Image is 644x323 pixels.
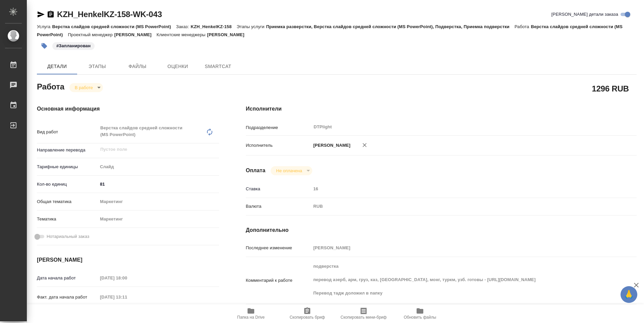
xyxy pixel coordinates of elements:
[37,256,219,264] h4: [PERSON_NAME]
[246,277,311,284] p: Комментарий к работе
[237,315,265,320] span: Папка на Drive
[311,243,604,253] input: Пустое поле
[392,304,448,323] button: Обновить файлы
[81,62,113,71] span: Этапы
[191,24,236,29] p: KZH_HenkelKZ-158
[52,24,176,29] p: Верстка слайдов средней сложности (MS PowerPoint)
[57,10,162,19] a: KZH_HenkelKZ-158-WK-043
[246,186,311,192] p: Ставка
[274,168,304,174] button: Не оплачена
[68,32,114,37] p: Проектный менеджер
[157,32,207,37] p: Клиентские менеджеры
[246,226,637,234] h4: Дополнительно
[37,39,52,53] button: Добавить тэг
[551,11,618,18] span: [PERSON_NAME] детали заказа
[311,261,604,299] textarea: подверстка перевод азерб, арм, груз, каз, [GEOGRAPHIC_DATA], монг, туркм, узб. готовы - [URL][DOM...
[114,32,157,37] p: [PERSON_NAME]
[176,24,191,29] p: Заказ:
[100,145,203,153] input: Пустое поле
[47,233,89,240] span: Нотариальный заказ
[266,24,515,29] p: Приемка разверстки, Верстка слайдов средней сложности (MS PowerPoint), Подверстка, Приемка подвер...
[311,184,604,194] input: Пустое поле
[289,315,325,320] span: Скопировать бриф
[37,24,52,29] p: Услуга
[37,80,64,92] h2: Работа
[56,43,91,49] p: #Запланирован
[357,138,372,152] button: Удалить исполнителя
[207,32,249,37] p: [PERSON_NAME]
[515,24,531,29] p: Работа
[404,315,436,320] span: Обновить файлы
[121,62,154,71] span: Файлы
[246,142,311,149] p: Исполнитель
[246,167,266,175] h4: Оплата
[271,166,312,175] div: В работе
[37,147,98,153] p: Направление перевода
[41,62,73,71] span: Детали
[311,142,351,149] p: [PERSON_NAME]
[246,203,311,210] p: Валюта
[98,161,219,173] div: Слайд
[246,124,311,131] p: Подразделение
[47,10,55,18] button: Скопировать ссылку
[69,83,103,92] div: В работе
[162,62,194,71] span: Оценки
[246,245,311,251] p: Последнее изменение
[340,315,386,320] span: Скопировать мини-бриф
[37,10,45,18] button: Скопировать ссылку для ЯМессенджера
[37,181,98,188] p: Кол-во единиц
[98,292,156,302] input: Пустое поле
[73,85,95,90] button: В работе
[52,43,95,48] span: Запланирован
[98,273,156,283] input: Пустое поле
[98,213,219,225] div: Маркетинг
[98,179,219,189] input: ✎ Введи что-нибудь
[37,164,98,170] p: Тарифные единицы
[98,196,219,207] div: Маркетинг
[623,287,635,302] span: 🙏
[237,24,266,29] p: Этапы услуги
[37,216,98,222] p: Тематика
[621,286,637,303] button: 🙏
[279,304,335,323] button: Скопировать бриф
[202,62,234,71] span: SmartCat
[223,304,279,323] button: Папка на Drive
[37,198,98,205] p: Общая тематика
[311,201,604,212] div: RUB
[592,83,629,94] h2: 1296 RUB
[37,129,98,135] p: Вид работ
[37,275,98,281] p: Дата начала работ
[246,105,637,113] h4: Исполнители
[37,294,98,301] p: Факт. дата начала работ
[335,304,392,323] button: Скопировать мини-бриф
[37,105,219,113] h4: Основная информация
